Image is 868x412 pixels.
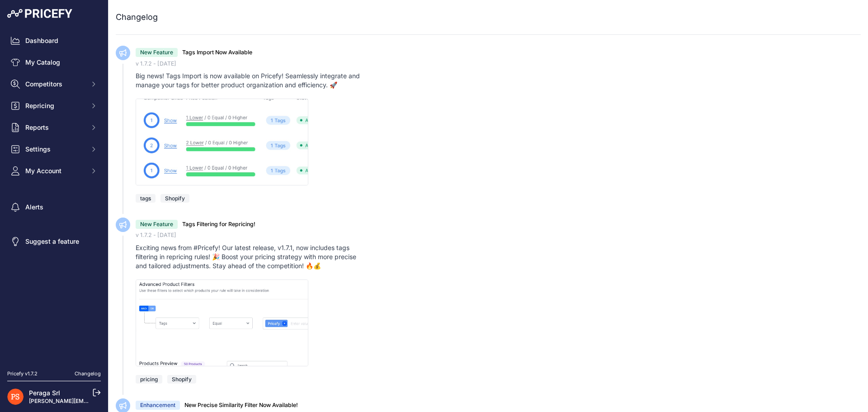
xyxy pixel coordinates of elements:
[136,60,861,68] div: v 1.7.2 - [DATE]
[25,166,85,175] span: My Account
[7,98,101,114] button: Repricing
[7,233,101,250] a: Suggest a feature
[136,231,861,240] div: v 1.7.2 - [DATE]
[7,54,101,71] a: My Catalog
[136,71,367,90] div: Big news! Tags Import is now available on Pricefy! Seamlessly integrate and manage your tags for ...
[136,375,162,384] span: pricing
[136,401,180,410] div: Enhancement
[7,9,72,18] img: Pricefy Logo
[136,194,156,203] span: tags
[160,194,189,203] span: Shopify
[25,145,85,154] span: Settings
[25,80,85,89] span: Competitors
[7,370,38,378] div: Pricefy v1.7.2
[136,220,178,229] div: New Feature
[167,375,196,384] span: Shopify
[29,398,168,404] a: [PERSON_NAME][EMAIL_ADDRESS][DOMAIN_NAME]
[25,101,85,110] span: Repricing
[7,141,101,157] button: Settings
[136,48,178,57] div: New Feature
[116,11,158,24] h2: Changelog
[7,119,101,136] button: Reports
[29,389,60,397] a: Peraga Srl
[182,48,252,57] h3: Tags Import Now Available
[75,370,101,377] a: Changelog
[25,123,85,132] span: Reports
[7,163,101,179] button: My Account
[136,243,367,270] div: Exciting news from #Pricefy! Our latest release, v1.7.1, now includes tags filtering in repricing...
[7,76,101,92] button: Competitors
[7,33,101,49] a: Dashboard
[7,33,101,359] nav: Sidebar
[182,220,255,229] h3: Tags Filtering for Repricing!
[184,401,298,410] h3: New Precise Similarity Filter Now Available!
[7,199,101,215] a: Alerts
